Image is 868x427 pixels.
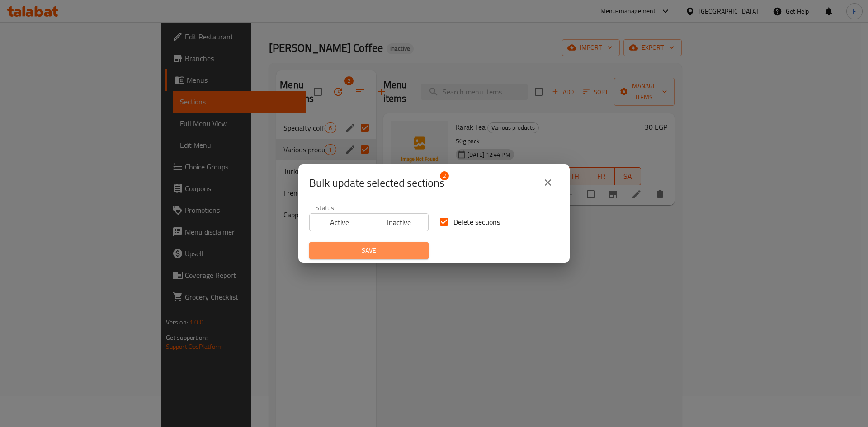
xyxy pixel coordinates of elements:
button: close [537,172,559,193]
span: Inactive [373,216,425,229]
span: Save [316,245,421,256]
button: Active [309,213,369,231]
button: Inactive [369,213,429,231]
span: Active [313,216,366,229]
span: Delete sections [453,216,500,227]
span: Selected section count [309,176,444,190]
span: 2 [440,171,449,180]
button: Save [309,242,429,259]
